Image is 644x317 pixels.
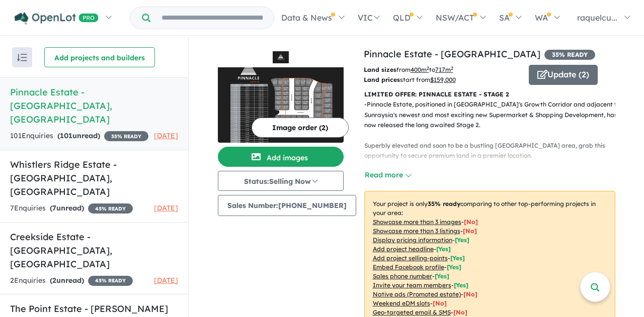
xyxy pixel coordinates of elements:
span: [ Yes ] [454,281,468,289]
span: [ No ] [464,218,478,226]
u: Add project selling-points [373,254,448,262]
span: [ Yes ] [455,236,469,244]
b: Land sizes [364,66,396,73]
p: start from [364,75,521,85]
h5: Creekside Estate - [GEOGRAPHIC_DATA] , [GEOGRAPHIC_DATA] [10,230,178,271]
span: [No] [453,308,467,316]
button: Add projects and builders [44,47,155,67]
strong: ( unread) [57,131,100,140]
h5: Whistlers Ridge Estate - [GEOGRAPHIC_DATA] , [GEOGRAPHIC_DATA] [10,158,178,198]
u: Native ads (Promoted estate) [373,290,461,298]
span: [ Yes ] [447,263,461,271]
div: 7 Enquir ies [10,202,133,215]
span: [ Yes ] [436,245,451,253]
u: 717 m [435,66,453,73]
p: LIMITED OFFER: PINNACLE ESTATE - STAGE 2 [364,89,615,99]
span: 101 [60,131,72,140]
span: [ Yes ] [450,254,465,262]
u: Showcase more than 3 listings [373,227,460,235]
strong: ( unread) [50,276,84,285]
button: Add images [218,147,344,167]
span: 35 % READY [104,131,148,141]
button: Update (2) [529,65,598,85]
u: Sales phone number [373,272,432,280]
sup: 2 [427,65,429,71]
span: 7 [52,203,56,213]
span: [No] [433,299,447,307]
strong: ( unread) [50,203,84,213]
input: Try estate name, suburb, builder or developer [152,7,272,29]
span: [ Yes ] [435,272,449,280]
img: Pinnacle Estate - Mildura [218,67,344,143]
b: Land prices [364,76,400,83]
span: to [429,66,453,73]
u: Showcase more than 3 images [373,218,461,226]
u: Embed Facebook profile [373,263,444,271]
span: 45 % READY [88,276,133,286]
u: Invite your team members [373,281,451,289]
u: $ 159,000 [430,76,456,83]
span: [DATE] [154,131,178,140]
img: Pinnacle Estate - Mildura Logo [222,51,340,63]
sup: 2 [451,65,453,71]
a: Pinnacle Estate - Mildura LogoPinnacle Estate - Mildura [218,47,344,143]
p: - Pinnacle Estate, positioned in [GEOGRAPHIC_DATA]'s Growth Corridor and adjacent to Sunraysia's ... [364,99,623,202]
div: 2 Enquir ies [10,275,133,287]
img: sort.svg [17,54,27,61]
span: raquelcu... [577,13,617,23]
button: Image order (2) [252,118,349,138]
span: [No] [463,290,477,298]
u: 400 m [411,66,429,73]
b: 35 % ready [428,200,460,207]
h5: Pinnacle Estate - [GEOGRAPHIC_DATA] , [GEOGRAPHIC_DATA] [10,85,178,126]
span: [DATE] [154,276,178,285]
a: Pinnacle Estate - [GEOGRAPHIC_DATA] [364,48,540,60]
p: from [364,65,521,75]
button: Read more [364,169,412,181]
u: Add project headline [373,245,434,253]
img: Openlot PRO Logo White [15,12,99,25]
u: Weekend eDM slots [373,299,430,307]
span: 2 [52,276,56,285]
span: [ No ] [463,227,477,235]
span: 45 % READY [88,203,133,214]
span: [DATE] [154,203,178,213]
button: Sales Number:[PHONE_NUMBER] [218,195,356,216]
u: Geo-targeted email & SMS [373,308,451,316]
button: Status:Selling Now [218,171,344,191]
div: 101 Enquir ies [10,130,148,142]
u: Display pricing information [373,236,452,244]
span: 35 % READY [544,50,595,60]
